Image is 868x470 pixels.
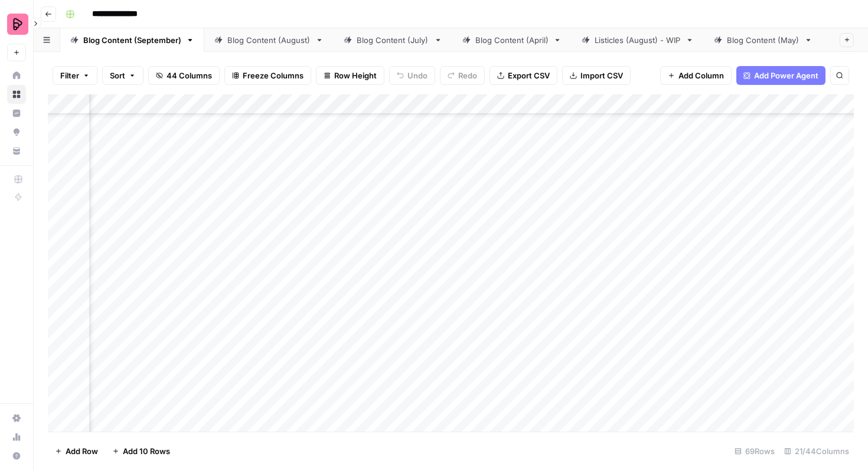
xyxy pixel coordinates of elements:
button: Row Height [316,66,384,85]
a: Settings [7,409,26,428]
div: Blog Content (August) [227,34,311,46]
div: Blog Content (September) [83,34,181,46]
span: Export CSV [508,70,550,81]
button: 44 Columns [148,66,220,85]
a: Blog Content (May) [704,28,823,52]
span: Freeze Columns [243,70,304,81]
a: Opportunities [7,123,26,142]
div: Blog Content (May) [727,34,800,46]
a: Listicles (August) - WIP [572,28,704,52]
button: Help + Support [7,446,26,465]
button: Add Row [48,442,105,461]
a: Blog Content (July) [334,28,452,52]
button: Filter [53,66,97,85]
a: Usage [7,428,26,446]
div: Listicles (August) - WIP [595,34,681,46]
span: Import CSV [580,70,623,81]
span: Add Power Agent [754,70,818,81]
span: Filter [60,70,79,81]
span: Undo [407,70,428,81]
button: Import CSV [562,66,631,85]
span: Add 10 Rows [123,445,170,457]
a: Blog Content (September) [60,28,204,52]
span: Add Row [66,445,98,457]
div: Blog Content (April) [475,34,549,46]
button: Workspace: Preply [7,9,26,39]
img: Preply Logo [7,14,28,35]
a: Blog Content (August) [204,28,334,52]
button: Export CSV [490,66,557,85]
button: Redo [440,66,485,85]
button: Add 10 Rows [105,442,177,461]
a: Blog Content (April) [452,28,572,52]
div: Blog Content (July) [357,34,429,46]
button: Add Power Agent [736,66,825,85]
button: Sort [102,66,143,85]
span: Row Height [334,70,377,81]
a: Insights [7,104,26,123]
span: 44 Columns [167,70,212,81]
a: Home [7,66,26,85]
span: Add Column [678,70,724,81]
div: 21/44 Columns [779,442,854,461]
span: Redo [458,70,477,81]
button: Add Column [660,66,732,85]
button: Undo [389,66,435,85]
a: Your Data [7,142,26,160]
a: Browse [7,85,26,104]
div: 69 Rows [730,442,779,461]
button: Freeze Columns [224,66,311,85]
span: Sort [110,70,125,81]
